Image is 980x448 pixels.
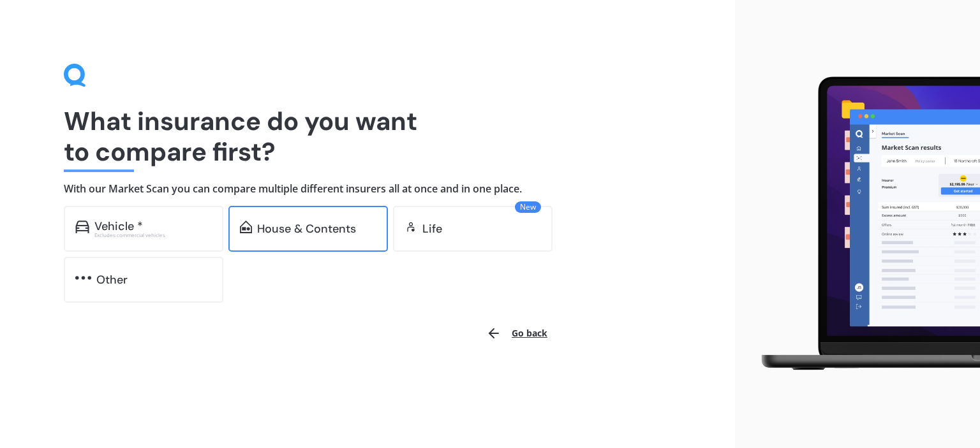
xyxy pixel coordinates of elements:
[94,220,143,233] div: Vehicle *
[405,220,417,233] img: life.f720d6a2d7cdcd3ad642.svg
[745,70,980,378] img: laptop.webp
[96,273,128,286] div: Other
[257,222,356,235] div: House & Contents
[64,106,671,167] h1: What insurance do you want to compare first?
[515,201,541,213] span: New
[64,182,671,196] h4: With our Market Scan you can compare multiple different insurers all at once and in one place.
[422,222,442,235] div: Life
[75,220,89,233] img: car.f15378c7a67c060ca3f3.svg
[94,233,212,238] div: Excludes commercial vehicles
[75,271,91,284] img: other.81dba5aafe580aa69f38.svg
[240,220,252,233] img: home-and-contents.b802091223b8502ef2dd.svg
[479,318,555,349] button: Go back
